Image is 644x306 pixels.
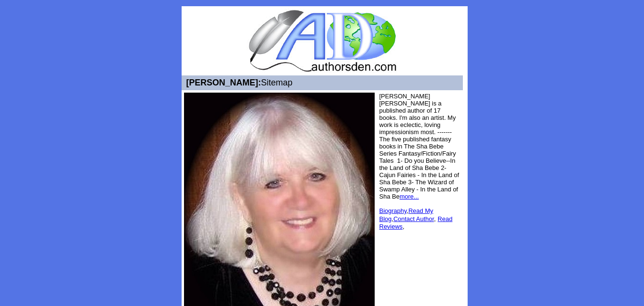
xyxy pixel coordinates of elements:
[379,207,433,222] a: Read My Blog
[379,215,453,230] font: ,
[393,215,434,222] a: Contact Author
[399,193,419,200] a: more...
[184,78,293,87] font: Sitemap
[379,207,407,214] a: Biography
[186,78,261,87] b: [PERSON_NAME]:
[379,215,453,230] a: Read Reviews
[246,9,398,73] img: logo.jpg
[379,93,460,222] font: [PERSON_NAME] [PERSON_NAME] is a published author of 17 books. I'm also an artist. My work is ecl...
